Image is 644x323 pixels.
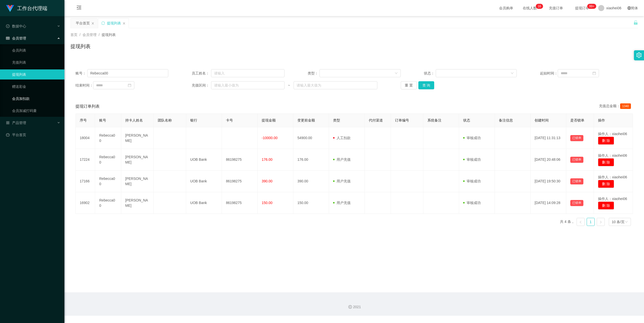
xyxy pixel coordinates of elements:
td: 17224 [76,149,95,171]
td: Rebecca00 [95,127,121,149]
td: [DATE] 11:31:13 [531,127,566,149]
td: [PERSON_NAME] [121,127,154,149]
span: 起始时间： [540,71,558,76]
input: 请输入 [211,69,285,77]
button: 删 除 [598,158,614,166]
a: 工作台代理端 [6,6,47,10]
span: 卡号 [226,118,233,122]
span: 变更前金额 [297,118,315,122]
a: 充值列表 [12,57,60,67]
td: Rebecca00 [95,149,121,171]
td: 86198275 [222,149,258,171]
i: 图标: calendar [128,84,131,87]
span: 是否锁单 [570,118,584,122]
span: ~ [285,83,294,88]
td: 390.00 [293,171,329,192]
span: 账号 [99,118,106,122]
span: 序号 [80,118,87,122]
button: 查 询 [418,81,434,89]
span: 账号： [75,71,87,76]
div: 提现列表 [107,18,121,28]
i: 图标: sync [101,21,105,25]
i: 图标: global [627,6,631,10]
span: 创建时间 [535,118,549,122]
a: 会员加扣款 [12,94,60,104]
td: 16902 [76,192,95,214]
a: 1 [587,218,594,226]
h1: 提现列表 [70,43,91,50]
p: 6 [539,4,541,9]
span: 150.00 [262,201,272,205]
button: 已锁单 [570,200,583,206]
i: 图标: down [395,72,398,75]
span: 员工姓名： [192,71,211,76]
i: 图标: left [579,221,582,224]
i: 图标: right [599,221,602,224]
div: 10 条/页 [612,218,625,226]
span: 176.00 [262,157,272,161]
span: 充值区间： [192,83,211,88]
a: 会员列表 [12,45,60,55]
td: 54900.00 [293,127,329,149]
span: 会员管理 [83,33,97,37]
i: 图标: appstore-o [6,121,10,125]
span: 持卡人姓名 [125,118,143,122]
i: 图标: copyright [348,305,352,309]
span: 数据中心 [6,24,26,28]
span: 操作人：xiaohei06 [598,153,627,157]
div: 平台首页 [76,18,90,28]
div: 2021 [68,304,640,310]
i: 图标: calendar [592,71,596,75]
td: 86198275 [222,192,258,214]
button: 已锁单 [570,135,583,141]
td: 17166 [76,171,95,192]
i: 图标: setting [636,52,642,58]
span: / [79,33,80,37]
td: Rebecca00 [95,192,121,214]
i: 图标: close [91,22,94,25]
i: 图标: check-circle-o [6,24,10,28]
li: 1 [587,218,595,226]
button: 重 置 [401,81,417,89]
a: 提现列表 [12,69,60,79]
td: UOB Bank [186,149,222,171]
span: 团队名称 [158,118,172,122]
td: Rebecca00 [95,171,121,192]
span: 审核成功 [463,201,481,205]
i: 图标: unlock [633,20,638,25]
span: 审核成功 [463,157,481,161]
td: UOB Bank [186,192,222,214]
span: 提现列表 [102,33,116,37]
td: [PERSON_NAME] [121,149,154,171]
a: 图标: dashboard平台首页 [6,130,60,140]
a: 会员加减打码量 [12,106,60,116]
input: 请输入最大值为 [294,81,377,89]
span: 提现订单列表 [75,103,100,109]
span: 用户充值 [333,201,351,205]
button: 删 除 [598,137,614,145]
span: 订单编号 [395,118,409,122]
span: 操作人：xiaohei06 [598,197,627,201]
span: 类型： [308,71,319,76]
button: 已锁单 [570,157,583,163]
i: 图标: down [625,220,628,224]
p: 1 [538,4,539,9]
li: 共 4 条， [560,218,575,226]
td: [DATE] 20:48:06 [531,149,566,171]
td: UOB Bank [186,171,222,192]
span: 状态 [463,118,470,122]
span: 结束时间： [75,83,93,88]
li: 上一页 [577,218,585,226]
td: 176.00 [293,149,329,171]
td: 150.00 [293,192,329,214]
span: 系统备注 [427,118,441,122]
td: [DATE] 14:09:28 [531,192,566,214]
i: 图标: close [123,22,126,25]
span: 提现订单 [573,6,592,10]
span: 审核成功 [463,136,481,140]
button: 删 除 [598,180,614,188]
span: 类型 [333,118,340,122]
span: 状态： [424,71,436,76]
span: / [99,33,100,37]
span: 操作人：xiaohei06 [598,175,627,179]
